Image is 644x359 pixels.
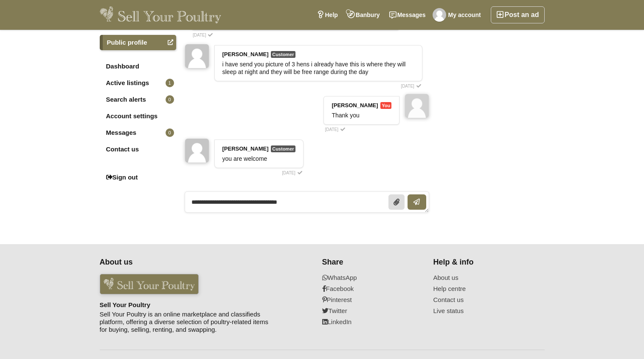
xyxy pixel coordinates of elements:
span: 0 [166,95,174,104]
span: Customer [271,145,295,152]
img: Richard [405,94,429,118]
p: Sell Your Poultry is an online marketplace and classifieds platform, offering a diverse selection... [100,311,271,333]
a: Active listings1 [100,75,176,91]
span: Customer [271,51,295,58]
a: Sign out [100,170,176,185]
a: Messages0 [100,125,176,140]
h4: About us [100,258,271,267]
a: Twitter [322,307,423,315]
span: 0 [166,128,174,137]
div: you are welcome [222,155,295,162]
a: Pinterest [322,296,423,304]
a: Contact us [100,142,176,157]
span: You [380,102,391,109]
img: jawed ahmed [185,44,209,68]
strong: [PERSON_NAME] [222,145,269,152]
strong: Sell Your Poultry [100,301,150,308]
a: Help centre [433,285,534,293]
a: Help [312,6,343,23]
a: Post an ad [491,6,545,23]
div: Thank you [332,111,391,119]
a: Contact us [433,296,534,304]
h4: Help & info [433,258,534,267]
a: Banbury [343,6,385,23]
img: jawed ahmed [185,139,209,162]
strong: [PERSON_NAME] [222,51,269,57]
div: i have send you picture of 3 hens i already have this is where they will sleep at night and they ... [222,60,414,76]
strong: [PERSON_NAME] [332,102,378,108]
a: Messages [385,6,430,23]
a: Dashboard [100,59,176,74]
img: Sell Your Poultry [100,6,222,23]
span: 1 [166,79,174,87]
h4: Share [322,258,423,267]
a: LinkedIn [322,318,423,326]
a: Search alerts0 [100,92,176,107]
a: Public profile [100,35,176,50]
a: WhatsApp [322,274,423,282]
a: Facebook [322,285,423,293]
img: Sell Your Poultry [100,274,199,294]
a: Live status [433,307,534,315]
a: About us [433,274,534,282]
a: Account settings [100,108,176,124]
img: Richard [433,8,446,22]
a: My account [430,6,486,23]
